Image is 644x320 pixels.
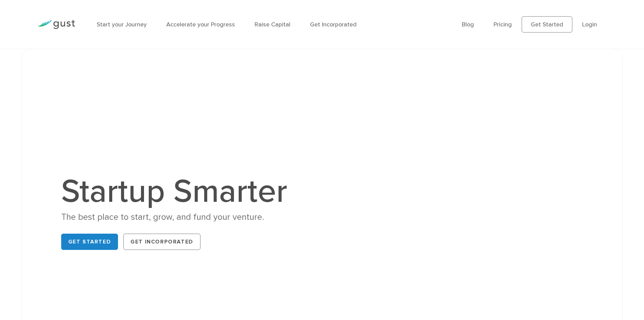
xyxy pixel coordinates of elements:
[522,16,572,33] a: Get Started
[61,234,118,250] a: Get Started
[166,21,235,28] a: Accelerate your Progress
[61,175,294,208] h1: Startup Smarter
[255,21,290,28] a: Raise Capital
[582,21,597,28] a: Login
[37,20,75,29] img: Gust Logo
[310,21,357,28] a: Get Incorporated
[462,21,474,28] a: Blog
[123,234,200,250] a: Get Incorporated
[61,211,294,223] div: The best place to start, grow, and fund your venture.
[97,21,147,28] a: Start your Journey
[494,21,512,28] a: Pricing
